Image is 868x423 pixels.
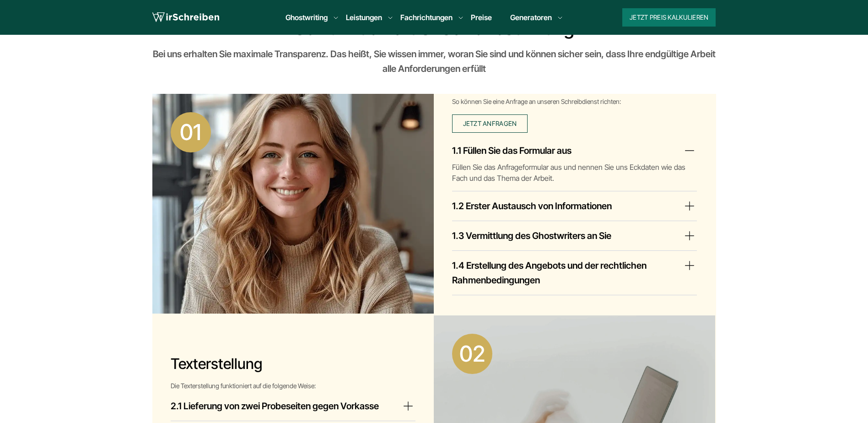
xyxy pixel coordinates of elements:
a: Jetzt anfragen [452,114,528,133]
summary: 1.1 Füllen Sie das Formular aus [452,143,697,158]
button: Jetzt Preis kalkulieren [622,8,716,27]
h4: 1.1 Füllen Sie das Formular aus [452,143,571,158]
h4: 1.3 Vermittlung des Ghostwriters an Sie [452,228,611,243]
a: Ghostwriting [286,12,328,23]
h3: Texterstellung [171,355,415,373]
div: Bei uns erhalten Sie maximale Transparenz. Das heißt, Sie wissen immer, woran Sie sind und können... [152,47,716,76]
summary: 2.1 Lieferung von zwei Probeseiten gegen Vorkasse [171,399,415,413]
h4: 2.1 Lieferung von zwei Probeseiten gegen Vorkasse [171,399,379,413]
p: Füllen Sie das Anfrageformular aus und nennen Sie uns Eckdaten wie das Fach und das Thema der Arb... [452,162,697,184]
a: Fachrichtungen [400,12,453,23]
summary: 1.3 Vermittlung des Ghostwriters an Sie [452,228,697,243]
div: So können Sie eine Anfrage an unseren Schreibdienst richten: [452,96,697,136]
h4: 1.2 Erster Austausch von Informationen [452,199,612,213]
summary: 1.4 Erstellung des Angebots und der rechtlichen Rahmenbedingungen [452,258,697,287]
a: Preise [471,13,492,22]
summary: 1.2 Erster Austausch von Informationen [452,199,697,213]
a: Leistungen [346,12,382,23]
img: Anfrage [152,94,434,314]
a: Generatoren [510,12,552,23]
div: Die Texterstellung funktioniert auf die folgende Weise: [171,380,415,391]
img: logo wirschreiben [152,11,219,24]
span: Jetzt anfragen [463,119,517,127]
h4: 1.4 Erstellung des Angebots und der rechtlichen Rahmenbedingungen [452,258,682,287]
